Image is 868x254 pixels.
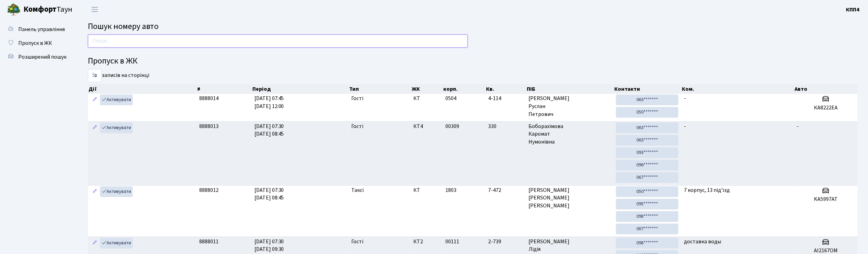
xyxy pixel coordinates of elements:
[445,238,459,245] span: 00111
[199,186,219,194] span: 8888012
[443,84,486,94] th: корп.
[682,84,794,94] th: Ком.
[254,238,284,253] span: [DATE] 07:30 [DATE] 09:30
[18,53,67,61] span: Розширений пошук
[88,69,149,82] label: записів на сторінці
[199,95,219,102] span: 8888014
[526,84,614,94] th: ПІБ
[18,39,52,47] span: Пропуск в ЖК
[797,247,855,254] h5: АІ2167ОМ
[414,95,440,102] span: КТ
[100,186,133,197] a: Активувати
[91,123,99,133] a: Редагувати
[846,6,860,14] a: КПП4
[3,50,72,64] a: Розширений пошук
[351,95,363,102] span: Гості
[91,186,99,197] a: Редагувати
[445,123,459,130] span: 00309
[797,196,855,203] h5: KA5997AT
[23,4,72,16] span: Таун
[197,84,252,94] th: #
[488,123,523,130] span: 330
[3,36,72,50] a: Пропуск в ЖК
[252,84,349,94] th: Період
[23,4,57,15] b: Комфорт
[349,84,411,94] th: Тип
[529,95,611,118] span: [PERSON_NAME] Руслан Петрович
[100,238,133,248] a: Активувати
[614,84,682,94] th: Контакти
[88,35,468,48] input: Пошук
[488,238,523,246] span: 2-739
[86,4,103,15] button: Переключити навігацію
[411,84,443,94] th: ЖК
[199,238,219,245] span: 8888011
[351,238,363,246] span: Гості
[529,186,611,210] span: [PERSON_NAME] [PERSON_NAME] [PERSON_NAME]
[18,26,65,33] span: Панель управління
[445,186,456,194] span: 1803
[488,186,523,194] span: 7-472
[88,56,858,66] h4: Пропуск в ЖК
[486,84,526,94] th: Кв.
[684,186,730,194] span: 7 корпус, 13 під'їзд
[797,123,799,130] span: -
[254,186,284,202] span: [DATE] 07:30 [DATE] 08:45
[684,95,686,102] span: -
[100,95,133,105] a: Активувати
[684,238,721,245] span: доставка воды
[414,186,440,194] span: КТ
[794,84,858,94] th: Авто
[254,95,284,110] span: [DATE] 07:45 [DATE] 12:00
[351,123,363,130] span: Гості
[88,84,197,94] th: Дії
[445,95,456,102] span: 0504
[254,123,284,138] span: [DATE] 07:30 [DATE] 08:45
[351,186,364,194] span: Таксі
[3,22,72,36] a: Панель управління
[846,6,860,13] b: КПП4
[100,123,133,133] a: Активувати
[7,3,21,17] img: logo.png
[488,95,523,102] span: 4-114
[91,238,99,248] a: Редагувати
[414,238,440,246] span: КТ2
[797,105,855,111] h5: КА8222ЕА
[684,123,686,130] span: -
[199,123,219,130] span: 8888013
[414,123,440,130] span: КТ4
[529,123,611,146] span: Боборахімова Каромат Нумонівна
[88,69,102,82] select: записів на сторінці
[91,95,99,105] a: Редагувати
[88,20,159,32] span: Пошук номеру авто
